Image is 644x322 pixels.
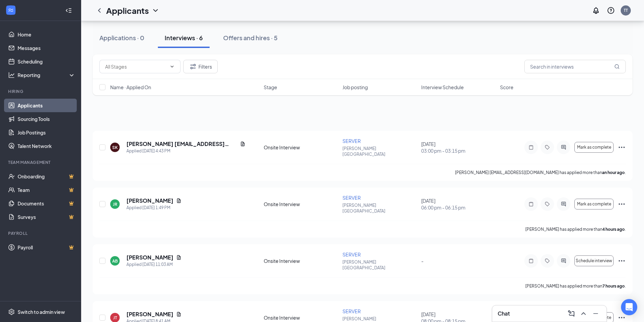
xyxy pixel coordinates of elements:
[574,142,614,153] button: Mark as complete
[543,258,551,264] svg: Tag
[421,84,464,91] span: Interview Schedule
[223,33,278,42] div: Offers and hires · 5
[7,7,14,14] svg: WorkstreamLogo
[18,139,75,153] a: Talent Network
[110,84,151,91] span: Name · Applied On
[264,84,277,91] span: Stage
[126,261,182,268] div: Applied [DATE] 11:03 AM
[264,314,338,321] div: Onsite Interview
[579,309,588,318] svg: ChevronUp
[574,199,614,209] button: Mark as complete
[151,6,160,15] svg: ChevronDown
[602,283,625,289] b: 7 hours ago
[342,251,361,257] span: SERVER
[592,6,600,15] svg: Notifications
[264,144,338,151] div: Onsite Interview
[577,145,611,150] span: Mark as complete
[577,202,611,206] span: Mark as complete
[95,6,103,15] svg: ChevronLeft
[18,28,75,41] a: Home
[559,145,568,150] svg: ActiveChat
[614,64,620,69] svg: MagnifyingGlass
[8,308,15,315] svg: Settings
[607,6,615,15] svg: QuestionInfo
[183,60,218,73] button: Filter Filters
[18,55,75,68] a: Scheduling
[559,258,568,264] svg: ActiveChat
[527,145,535,150] svg: Note
[527,201,535,207] svg: Note
[618,143,626,151] svg: Ellipses
[566,308,577,319] button: ComposeMessage
[592,309,600,318] svg: Minimize
[264,257,338,264] div: Onsite Interview
[99,33,144,42] div: Applications · 0
[621,299,637,315] div: Open Intercom Messenger
[525,226,626,232] p: [PERSON_NAME] has applied more than .
[524,60,626,73] input: Search in interviews
[342,259,417,271] p: [PERSON_NAME][GEOGRAPHIC_DATA]
[18,126,75,139] a: Job Postings
[105,63,167,70] input: All Stages
[342,202,417,214] p: [PERSON_NAME][GEOGRAPHIC_DATA]
[8,159,74,165] div: Team Management
[421,204,496,211] span: 06:00 pm - 06:15 pm
[65,7,72,14] svg: Collapse
[543,201,551,207] svg: Tag
[126,254,173,261] h5: [PERSON_NAME]
[500,84,514,91] span: Score
[189,63,197,71] svg: Filter
[18,241,75,254] a: PayrollCrown
[126,140,237,148] h5: [PERSON_NAME] [EMAIL_ADDRESS][DOMAIN_NAME]
[578,308,589,319] button: ChevronUp
[624,7,628,13] div: TT
[618,314,626,322] svg: Ellipses
[18,183,75,197] a: TeamCrown
[18,99,75,112] a: Applicants
[525,283,626,289] p: [PERSON_NAME] has applied more than .
[421,141,496,154] div: [DATE]
[342,146,417,157] p: [PERSON_NAME][GEOGRAPHIC_DATA]
[169,64,175,69] svg: ChevronDown
[112,258,118,264] div: AB
[602,170,625,175] b: an hour ago
[165,33,203,42] div: Interviews · 6
[264,201,338,207] div: Onsite Interview
[176,255,182,260] svg: Document
[342,308,361,314] span: SERVER
[342,138,361,144] span: SERVER
[18,72,76,78] div: Reporting
[126,197,173,204] h5: [PERSON_NAME]
[176,198,182,203] svg: Document
[8,72,15,78] svg: Analysis
[455,170,626,175] p: [PERSON_NAME] [EMAIL_ADDRESS][DOMAIN_NAME] has applied more than .
[527,258,535,264] svg: Note
[576,258,612,263] span: Schedule interview
[421,197,496,211] div: [DATE]
[18,197,75,210] a: DocumentsCrown
[602,227,625,232] b: 4 hours ago
[8,89,74,94] div: Hiring
[574,255,614,266] button: Schedule interview
[498,310,510,317] h3: Chat
[18,210,75,224] a: SurveysCrown
[176,312,182,317] svg: Document
[112,145,118,150] div: SK
[240,141,245,147] svg: Document
[567,309,575,318] svg: ComposeMessage
[543,145,551,150] svg: Tag
[421,147,496,154] span: 03:00 pm - 03:15 pm
[421,258,424,264] span: -
[18,112,75,126] a: Sourcing Tools
[342,84,368,91] span: Job posting
[18,41,75,55] a: Messages
[342,195,361,201] span: SERVER
[559,201,568,207] svg: ActiveChat
[590,308,601,319] button: Minimize
[126,311,173,318] h5: [PERSON_NAME]
[126,204,182,211] div: Applied [DATE] 1:49 PM
[618,257,626,265] svg: Ellipses
[18,308,65,315] div: Switch to admin view
[8,230,74,236] div: Payroll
